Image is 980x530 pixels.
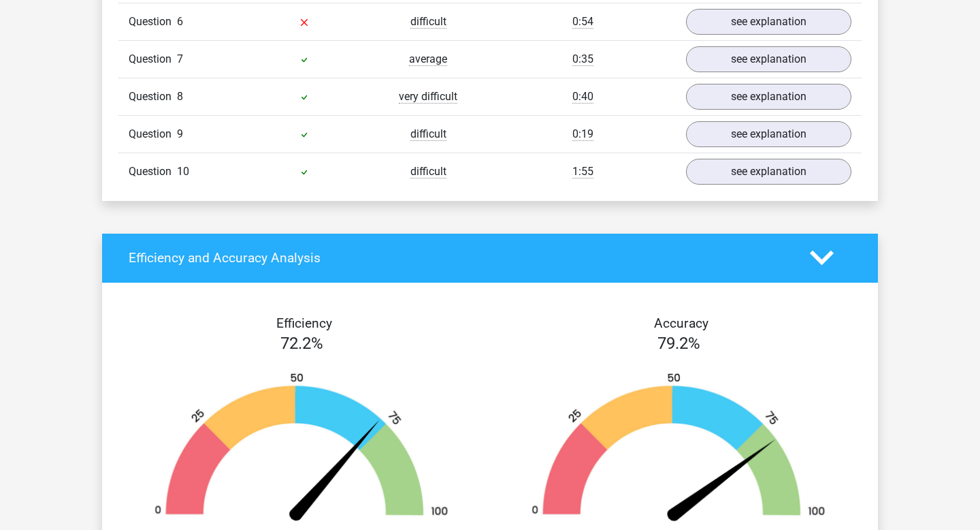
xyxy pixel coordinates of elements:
span: 6 [177,15,183,28]
span: Question [129,51,177,67]
span: very difficult [399,90,457,104]
span: 10 [177,165,189,178]
a: see explanation [686,159,851,185]
span: 8 [177,90,183,103]
span: difficult [410,15,446,29]
h4: Efficiency and Accuracy Analysis [129,250,789,266]
span: 7 [177,52,183,65]
span: Question [129,14,177,30]
a: see explanation [686,46,851,72]
a: see explanation [686,121,851,147]
span: 0:40 [572,90,593,104]
span: 9 [177,127,183,140]
span: 0:19 [572,127,593,141]
a: see explanation [686,9,851,35]
span: average [409,52,447,66]
span: difficult [410,165,446,178]
span: 72.2% [280,334,323,353]
span: Question [129,89,177,105]
span: 0:35 [572,52,593,66]
span: Question [129,126,177,142]
img: 79.038f80858561.png [510,372,847,528]
span: 0:54 [572,15,593,29]
img: 72.efe4a97968c2.png [133,372,470,528]
span: 1:55 [572,165,593,178]
h4: Accuracy [506,315,857,331]
a: see explanation [686,84,851,110]
h4: Efficiency [129,315,480,331]
span: 79.2% [657,334,700,353]
span: difficult [410,127,446,141]
span: Question [129,163,177,180]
